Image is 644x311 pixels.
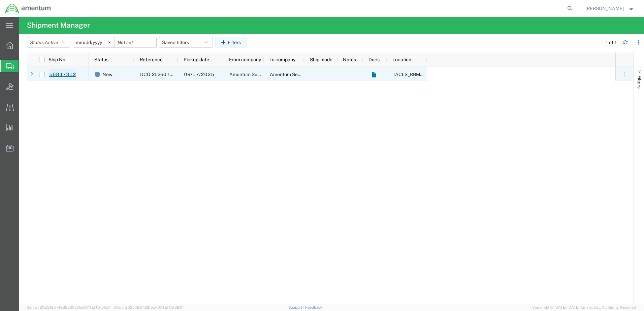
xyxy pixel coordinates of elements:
[27,37,70,48] button: Status:Active
[184,72,214,77] span: 09/17/2025
[229,57,261,62] span: From company
[215,37,247,48] button: Filters
[27,305,110,309] span: Server: 2025.19.0-49328d0a35e
[229,72,280,77] span: Amentum Services, Inc.
[270,72,320,77] span: Amentum Services, Inc.
[343,57,356,62] span: Notes
[73,37,115,47] input: Not set
[94,57,108,62] span: Status
[585,5,624,12] span: Michael Knight
[585,4,635,12] button: [PERSON_NAME]
[184,57,209,62] span: Pickup date
[140,72,183,77] span: DCO-25260-168271
[532,305,636,310] span: Copyright © [DATE]-[DATE] Agistix Inc., All Rights Reserved
[102,67,112,81] span: New
[45,40,58,45] span: Active
[140,57,163,62] span: Reference
[83,305,110,309] span: [DATE] 09:50:51
[288,305,305,309] a: Support
[159,37,213,48] button: Saved filters
[49,69,76,80] a: 56847312
[368,57,380,62] span: Docs
[49,57,66,62] span: Ship No.
[310,57,332,62] span: Ship mode
[115,37,156,47] input: Not set
[27,17,90,34] h4: Shipment Manager
[637,75,642,89] span: Filters
[392,57,411,62] span: Location
[305,305,322,309] a: Feedback
[156,305,184,309] span: [DATE] 09:39:01
[114,305,184,309] span: Client: 2025.19.0-129fbcf
[393,72,520,77] span: TACLS_RBM-Little Rock, AR
[269,57,295,62] span: To company
[606,39,618,46] div: 1 of 1
[5,3,51,13] img: logo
